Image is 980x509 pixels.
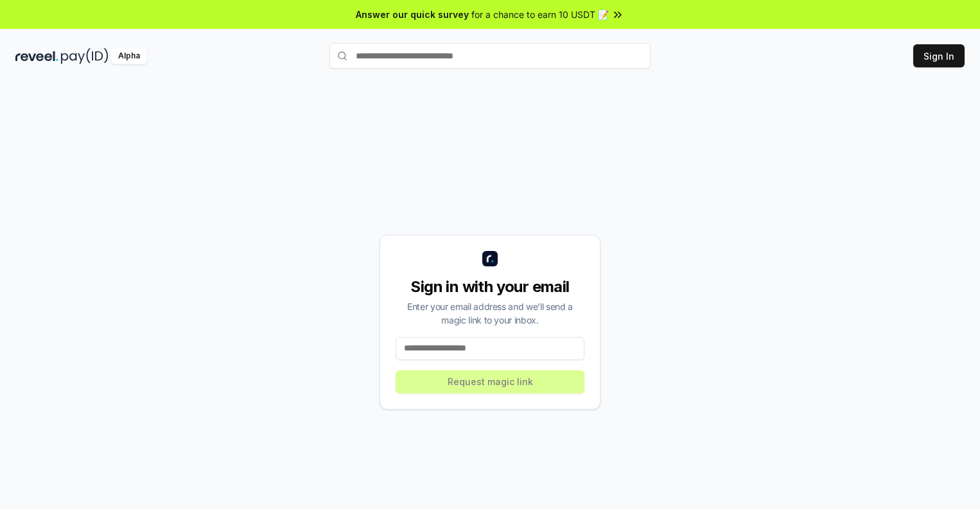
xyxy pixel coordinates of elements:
[913,44,965,67] button: Sign In
[471,8,609,21] span: for a chance to earn 10 USDT 📝
[396,277,584,297] div: Sign in with your email
[61,48,109,64] img: pay_id
[356,8,469,21] span: Answer our quick survey
[15,48,58,64] img: reveel_dark
[482,251,498,266] img: logo_small
[396,300,584,327] div: Enter your email address and we’ll send a magic link to your inbox.
[111,48,147,64] div: Alpha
